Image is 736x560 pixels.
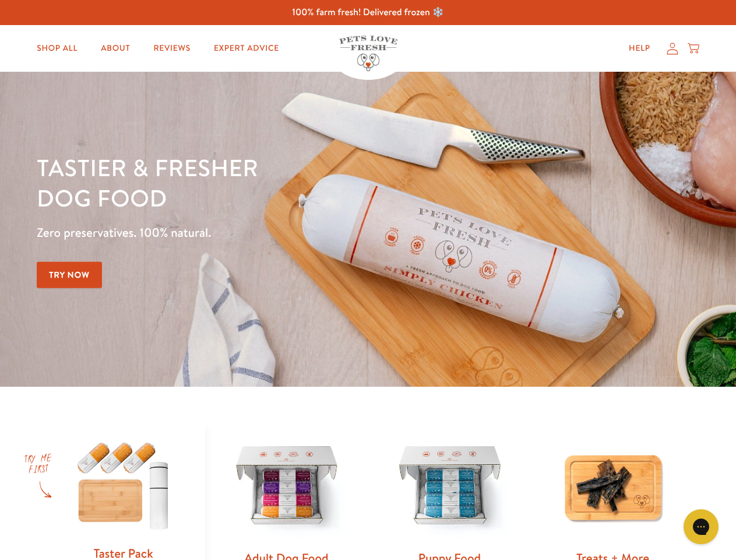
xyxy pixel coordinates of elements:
[27,37,87,60] a: Shop All
[37,222,478,243] p: Zero preservatives. 100% natural.
[144,37,199,60] a: Reviews
[37,262,102,288] a: Try Now
[619,37,660,60] a: Help
[205,37,288,60] a: Expert Advice
[339,36,397,71] img: Pets Love Fresh
[37,152,478,213] h1: Tastier & fresher dog food
[91,37,139,60] a: About
[678,505,724,548] iframe: Gorgias live chat messenger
